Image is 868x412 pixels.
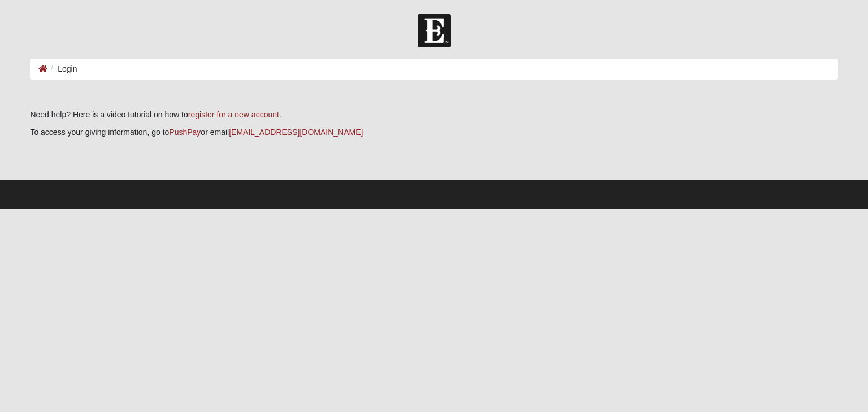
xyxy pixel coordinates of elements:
[47,63,77,75] li: Login
[229,128,363,137] a: [EMAIL_ADDRESS][DOMAIN_NAME]
[188,110,279,119] a: register for a new account
[169,128,201,137] a: PushPay
[30,126,837,138] p: To access your giving information, go to or email
[418,14,451,47] img: Church of Eleven22 Logo
[30,109,837,121] p: Need help? Here is a video tutorial on how to .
